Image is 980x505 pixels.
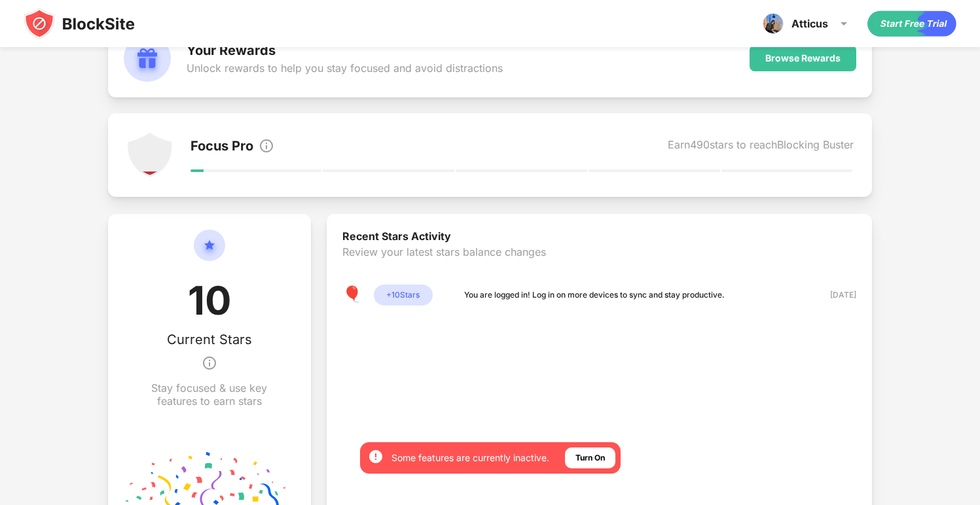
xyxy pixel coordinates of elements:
div: Browse Rewards [765,53,841,63]
img: circle-star.svg [194,230,225,277]
div: Current Stars [167,332,252,347]
img: error-circle-white.svg [368,449,384,464]
img: ACg8ocLKCFQXmIb_4TCng1kukuG1dni_tZ7vv-YQ3Ol5nZAnAbA-vkNK=s96-c [763,13,784,34]
div: Your Rewards [187,43,503,58]
div: Some features are currently inactive. [391,451,549,464]
div: Atticus [791,17,828,30]
img: info.svg [202,347,217,379]
div: Stay focused & use key features to earn stars [139,381,280,408]
img: rewards.svg [124,35,171,82]
div: + 10 Stars [374,285,433,305]
div: Unlock rewards to help you stay focused and avoid distractions [187,61,503,75]
div: You are logged in! Log in on more devices to sync and stay productive. [464,288,725,302]
img: blocksite-icon-black.svg [24,8,135,39]
div: 🎈 [342,285,363,305]
div: Review your latest stars balance changes [342,245,857,285]
div: 10 [188,277,231,332]
div: Turn On [575,451,605,464]
img: points-level-1.svg [126,131,173,179]
div: Focus Pro [191,138,253,156]
img: info.svg [259,138,274,154]
div: Earn 490 stars to reach Blocking Buster [668,138,854,156]
div: [DATE] [810,288,856,302]
div: Recent Stars Activity [342,230,857,245]
div: animation [867,10,956,37]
